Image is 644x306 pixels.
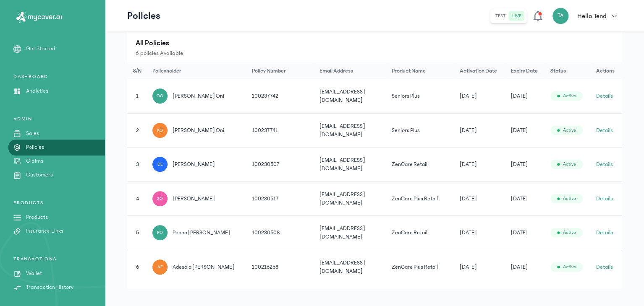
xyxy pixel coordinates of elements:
[460,126,477,135] span: [DATE]
[136,37,613,49] p: All Policies
[387,216,455,250] td: ZenCare Retail
[152,191,168,206] div: SO
[173,263,235,271] span: adesola [PERSON_NAME]
[319,192,365,206] span: [EMAIL_ADDRESS][DOMAIN_NAME]
[246,216,314,250] td: 100230508
[563,195,576,202] span: Active
[319,226,365,240] span: [EMAIL_ADDRESS][DOMAIN_NAME]
[455,62,506,79] th: Activation Date
[246,148,314,182] td: 100230507
[173,126,224,135] span: [PERSON_NAME] oni
[136,196,139,202] span: 4
[596,126,613,135] button: Details
[26,171,53,179] p: Customers
[596,263,613,271] button: Details
[387,148,455,182] td: ZenCare Retail
[26,213,48,222] p: Products
[314,62,387,79] th: Email Address
[510,160,528,169] span: [DATE]
[563,127,576,134] span: Active
[460,228,477,237] span: [DATE]
[173,194,215,203] span: [PERSON_NAME]
[147,62,246,79] th: Policyholder
[387,113,455,148] td: Seniors Plus
[387,182,455,216] td: ZenCare Plus Retail
[563,229,576,236] span: Active
[26,44,55,53] p: Get Started
[596,228,613,237] button: Details
[505,62,545,79] th: Expiry Date
[26,227,63,236] p: Insurance Links
[173,92,224,100] span: [PERSON_NAME] oni
[563,93,576,99] span: Active
[26,87,48,96] p: Analytics
[510,194,528,203] span: [DATE]
[387,62,455,79] th: Product Name
[510,126,528,135] span: [DATE]
[246,62,314,79] th: Policy Number
[26,143,44,152] p: Policies
[246,182,314,216] td: 100230517
[173,228,230,237] span: pecco [PERSON_NAME]
[136,93,139,99] span: 1
[492,11,509,21] button: test
[460,194,477,203] span: [DATE]
[319,157,365,171] span: [EMAIL_ADDRESS][DOMAIN_NAME]
[26,157,43,166] p: Claims
[136,49,613,57] p: 6 policies Available
[319,89,365,103] span: [EMAIL_ADDRESS][DOMAIN_NAME]
[460,160,477,169] span: [DATE]
[26,129,39,138] p: Sales
[246,79,314,113] td: 100237742
[563,264,576,270] span: Active
[509,11,525,21] button: live
[136,230,139,236] span: 5
[152,259,168,275] div: AF
[26,269,42,278] p: Wallet
[152,157,168,172] div: DE
[152,88,168,104] div: OO
[387,79,455,113] td: Seniors Plus
[319,123,365,137] span: [EMAIL_ADDRESS][DOMAIN_NAME]
[510,263,528,271] span: [DATE]
[152,225,168,240] div: PO
[127,9,160,23] p: Policies
[246,113,314,148] td: 100237741
[136,161,139,167] span: 3
[460,263,477,271] span: [DATE]
[152,123,168,138] div: KO
[136,264,139,270] span: 6
[319,260,365,274] span: [EMAIL_ADDRESS][DOMAIN_NAME]
[563,161,576,168] span: Active
[510,228,528,237] span: [DATE]
[596,194,613,203] button: Details
[127,62,147,79] th: S/N
[545,62,591,79] th: Status
[577,11,607,21] p: Hello Tend
[26,283,73,292] p: Transaction History
[246,250,314,284] td: 100216268
[596,92,613,100] button: Details
[136,127,139,133] span: 2
[552,8,622,24] button: TAHello Tend
[591,62,622,79] th: Actions
[173,160,215,169] span: [PERSON_NAME]
[596,160,613,169] button: Details
[552,8,569,24] div: TA
[510,92,528,100] span: [DATE]
[387,250,455,284] td: ZenCare Plus Retail
[460,92,477,100] span: [DATE]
